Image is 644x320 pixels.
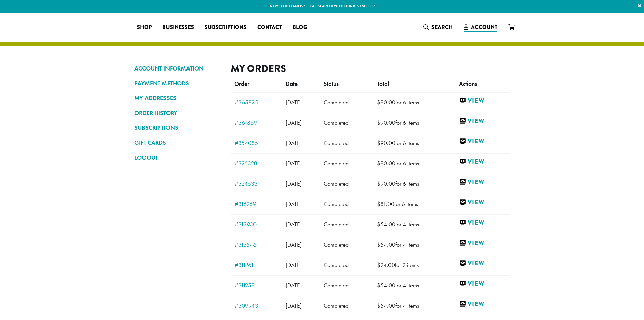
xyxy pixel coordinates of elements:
[459,259,506,268] a: View
[459,137,506,146] a: View
[377,282,380,289] span: $
[459,158,506,166] a: View
[286,302,302,309] span: [DATE]
[235,120,279,126] a: #361869
[132,22,157,33] a: Shop
[320,255,374,275] td: Completed
[320,92,374,113] td: Completed
[374,194,456,214] td: for 6 items
[374,153,456,174] td: for 6 items
[374,174,456,194] td: for 6 items
[374,235,456,255] td: for 4 items
[377,282,395,289] span: 54.00
[134,137,221,148] a: GIFT CARDS
[377,99,380,106] span: $
[320,153,374,174] td: Completed
[377,302,395,309] span: 54.00
[374,133,456,153] td: for 6 items
[134,92,221,104] a: MY ADDRESSES
[320,275,374,296] td: Completed
[459,117,506,125] a: View
[231,63,510,75] h2: My Orders
[235,181,279,187] a: #324533
[459,280,506,288] a: View
[459,219,506,227] a: View
[320,296,374,316] td: Completed
[459,97,506,105] a: View
[257,23,282,32] span: Contact
[377,261,395,269] span: 24.00
[320,214,374,235] td: Completed
[377,200,380,208] span: $
[377,200,394,208] span: 81.00
[377,99,395,106] span: 90.00
[374,214,456,235] td: for 4 items
[377,302,380,309] span: $
[377,119,395,126] span: 90.00
[471,23,497,31] span: Account
[377,160,380,167] span: $
[377,139,380,147] span: $
[234,80,249,88] span: Order
[205,23,246,32] span: Subscriptions
[320,174,374,194] td: Completed
[286,80,298,88] span: Date
[459,198,506,207] a: View
[324,80,339,88] span: Status
[134,152,221,163] a: LOGOUT
[293,23,307,32] span: Blog
[320,235,374,255] td: Completed
[374,113,456,133] td: for 6 items
[377,180,395,187] span: 90.00
[418,22,458,33] a: Search
[134,63,221,74] a: ACCOUNT INFORMATION
[320,113,374,133] td: Completed
[137,23,152,32] span: Shop
[377,160,395,167] span: 90.00
[377,180,380,187] span: $
[320,133,374,153] td: Completed
[235,99,279,105] a: #365825
[235,242,279,248] a: #313546
[235,262,279,268] a: #311261
[459,80,477,88] span: Actions
[235,160,279,166] a: #326328
[235,282,279,288] a: #311259
[235,221,279,227] a: #313930
[310,3,375,9] a: Get started with our best seller
[377,80,389,88] span: Total
[134,78,221,89] a: PAYMENT METHODS
[459,178,506,186] a: View
[162,23,194,32] span: Businesses
[377,139,395,147] span: 90.00
[377,241,380,248] span: $
[286,282,302,289] span: [DATE]
[286,99,302,106] span: [DATE]
[377,119,380,126] span: $
[235,201,279,207] a: #316269
[286,200,302,208] span: [DATE]
[431,23,453,31] span: Search
[286,221,302,228] span: [DATE]
[320,194,374,214] td: Completed
[377,261,380,269] span: $
[374,275,456,296] td: for 4 items
[235,140,279,146] a: #354085
[374,92,456,113] td: for 6 items
[286,180,302,187] span: [DATE]
[377,241,395,248] span: 54.00
[286,261,302,269] span: [DATE]
[459,300,506,308] a: View
[286,139,302,147] span: [DATE]
[286,241,302,248] span: [DATE]
[374,296,456,316] td: for 4 items
[134,107,221,119] a: ORDER HISTORY
[235,303,279,309] a: #309943
[286,160,302,167] span: [DATE]
[377,221,380,228] span: $
[459,239,506,247] a: View
[377,221,395,228] span: 54.00
[134,122,221,134] a: SUBSCRIPTIONS
[374,255,456,275] td: for 2 items
[286,119,302,126] span: [DATE]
